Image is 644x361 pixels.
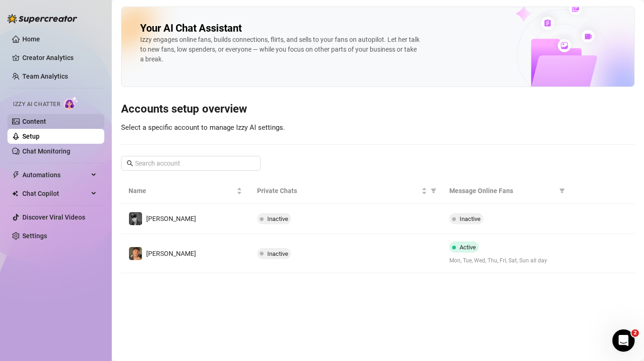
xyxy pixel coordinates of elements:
span: Name [129,186,235,196]
span: 2 [631,329,639,337]
span: search [127,160,133,167]
a: Home [22,35,40,43]
h2: Your AI Chat Assistant [140,22,242,35]
span: Inactive [267,250,288,257]
th: Private Chats [250,178,442,204]
span: [PERSON_NAME] [146,250,196,257]
input: Search account [135,158,248,168]
a: Content [22,118,46,125]
a: Creator Analytics [22,50,97,65]
span: Select a specific account to manage Izzy AI settings. [121,123,285,132]
h3: Accounts setup overview [121,102,635,117]
span: filter [429,184,438,198]
a: Discover Viral Videos [22,214,85,221]
span: Inactive [460,215,481,222]
img: Chat Copilot [12,190,18,197]
a: Chat Monitoring [22,147,70,155]
span: filter [557,184,567,198]
span: thunderbolt [12,171,20,179]
a: Setup [22,133,40,140]
img: Marius [129,247,142,260]
img: AI Chatter [64,96,78,110]
span: Private Chats [257,186,420,196]
span: Active [460,244,476,251]
span: Izzy AI Chatter [13,100,60,109]
span: [PERSON_NAME] [146,215,196,222]
img: logo-BBDzfeDw.svg [7,14,77,23]
span: Chat Copilot [22,186,88,201]
img: Marius [129,212,142,225]
span: Inactive [267,215,288,222]
a: Settings [22,232,47,240]
span: Mon, Tue, Wed, Thu, Fri, Sat, Sun all day [449,256,563,265]
span: filter [559,188,565,194]
span: filter [431,188,436,194]
span: Automations [22,167,88,182]
a: Team Analytics [22,73,68,80]
th: Name [121,178,250,204]
span: Message Online Fans [449,186,556,196]
div: Izzy engages online fans, builds connections, flirts, and sells to your fans on autopilot. Let he... [140,35,420,64]
iframe: Intercom live chat [612,329,635,352]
